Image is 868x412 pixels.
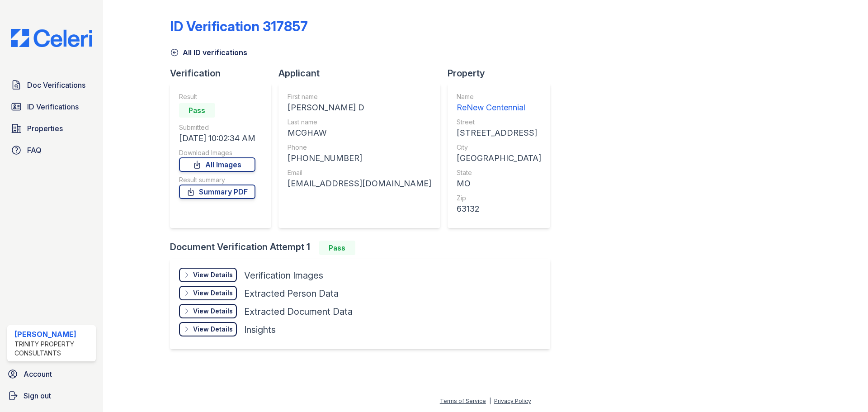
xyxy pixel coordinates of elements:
div: First name [288,92,431,101]
div: [PERSON_NAME] [14,329,92,340]
a: Privacy Policy [494,398,531,404]
div: [DATE] 10:02:34 AM [179,132,255,145]
span: Sign out [24,390,51,401]
div: Verification Images [244,269,323,282]
div: Phone [288,143,431,152]
div: Zip [457,194,541,203]
div: Email [288,168,431,177]
div: Pass [179,103,215,118]
div: Property [448,67,557,80]
img: CE_Logo_Blue-a8612792a0a2168367f1c8372b55b34899dd931a85d93a1a3d3e32e68fde9ad4.png [4,29,99,47]
div: Download Images [179,148,255,157]
a: FAQ [7,141,96,159]
div: Trinity Property Consultants [14,340,92,358]
div: MO [457,177,541,190]
div: View Details [193,289,233,298]
span: FAQ [27,145,42,156]
div: [STREET_ADDRESS] [457,127,541,139]
a: ID Verifications [7,98,96,116]
div: MCGHAW [288,127,431,139]
div: [GEOGRAPHIC_DATA] [457,152,541,165]
a: Terms of Service [440,398,486,404]
div: [EMAIL_ADDRESS][DOMAIN_NAME] [288,177,431,190]
div: Extracted Document Data [244,305,353,318]
div: Name [457,92,541,101]
a: Name ReNew Centennial [457,92,541,114]
span: ID Verifications [27,101,79,112]
a: Account [4,365,99,383]
span: Doc Verifications [27,80,85,90]
a: All Images [179,157,255,172]
a: Sign out [4,387,99,405]
div: Insights [244,323,276,336]
div: View Details [193,307,233,316]
div: Street [457,118,541,127]
div: ID Verification 317857 [170,18,308,34]
div: Extracted Person Data [244,287,339,300]
div: City [457,143,541,152]
div: View Details [193,270,233,279]
div: State [457,168,541,177]
a: Doc Verifications [7,76,96,94]
div: Verification [170,67,278,80]
div: | [489,398,491,404]
div: [PHONE_NUMBER] [288,152,431,165]
div: Pass [319,241,355,255]
a: All ID verifications [170,47,247,58]
div: Submitted [179,123,255,132]
a: Summary PDF [179,185,255,199]
div: Document Verification Attempt 1 [170,241,557,255]
div: View Details [193,325,233,334]
div: [PERSON_NAME] D [288,101,431,114]
div: Applicant [278,67,448,80]
a: Properties [7,119,96,137]
span: Properties [27,123,63,134]
div: Result [179,92,255,101]
div: Last name [288,118,431,127]
div: Result summary [179,175,255,185]
span: Account [24,369,52,379]
div: 63132 [457,203,541,215]
div: ReNew Centennial [457,101,541,114]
